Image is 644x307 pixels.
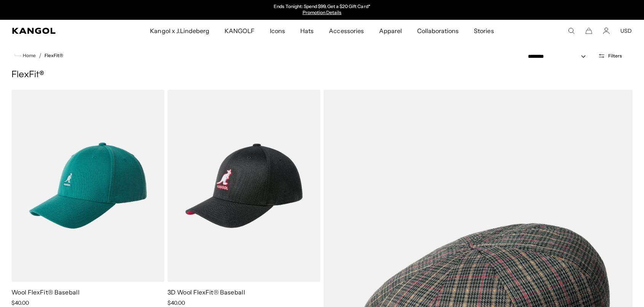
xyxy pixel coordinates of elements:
span: Home [21,53,36,58]
a: Hats [293,20,321,42]
a: Kangol [12,28,99,34]
summary: Search here [568,27,575,34]
img: 3D Wool FlexFit® Baseball [167,90,320,282]
button: Open filters [593,52,626,59]
a: FlexFit® [45,53,63,58]
p: Ends Tonight: Spend $99, Get a $20 Gift Card* [274,4,370,10]
span: $40.00 [11,299,29,306]
span: Filters [608,53,622,59]
span: KANGOLF [225,20,255,42]
a: Apparel [371,20,410,42]
a: KANGOLF [217,20,262,42]
span: Icons [270,20,285,42]
a: Icons [262,20,293,42]
div: Announcement [244,4,400,16]
a: Promotion Details [303,10,341,15]
span: Kangol x J.Lindeberg [150,20,209,42]
a: Home [14,52,36,59]
span: Collaborations [417,20,459,42]
slideshow-component: Announcement bar [244,4,400,16]
a: 3D Wool FlexFit® Baseball [167,288,245,296]
span: Accessories [329,20,363,42]
span: Hats [300,20,314,42]
a: Stories [466,20,501,42]
a: Kangol x J.Lindeberg [142,20,217,42]
img: Wool FlexFit® Baseball [11,90,164,282]
a: Collaborations [410,20,466,42]
select: Sort by: Featured [525,52,593,60]
li: / [36,51,41,60]
button: USD [620,27,632,34]
a: Wool FlexFit® Baseball [11,288,80,296]
h1: FlexFit® [11,69,633,81]
span: Stories [474,20,494,42]
span: $40.00 [167,299,185,306]
a: Accessories [321,20,371,42]
button: Cart [585,27,592,34]
div: 1 of 2 [244,4,400,16]
a: Account [603,27,610,34]
span: Apparel [379,20,402,42]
